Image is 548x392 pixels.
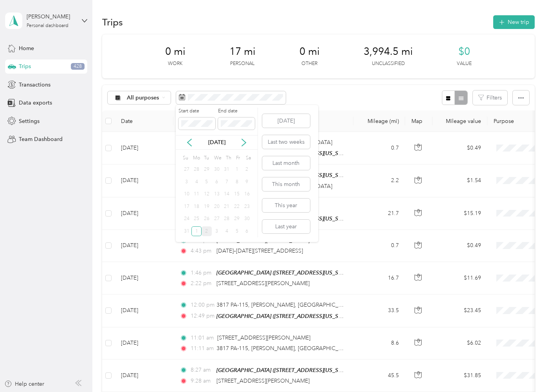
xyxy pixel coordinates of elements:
[232,202,242,211] div: 22
[191,190,202,199] div: 11
[115,230,173,262] td: [DATE]
[242,177,252,187] div: 9
[200,138,233,146] p: [DATE]
[232,226,242,236] div: 5
[262,114,310,128] button: [DATE]
[191,165,202,175] div: 28
[242,190,252,199] div: 16
[182,152,189,163] div: Su
[493,15,535,29] button: New trip
[222,177,232,187] div: 7
[212,165,222,175] div: 30
[19,81,50,89] span: Transactions
[353,110,405,132] th: Mileage (mi)
[242,165,252,175] div: 2
[191,247,213,255] span: 4:43 pm
[102,18,123,26] h1: Trips
[405,110,433,132] th: Map
[191,269,213,277] span: 1:46 pm
[433,197,487,230] td: $15.19
[19,44,34,52] span: Home
[433,294,487,327] td: $23.45
[222,226,232,236] div: 4
[364,45,413,58] span: 3,994.5 mi
[191,177,202,187] div: 4
[242,214,252,224] div: 30
[216,302,354,308] span: 3817 PA-115, [PERSON_NAME], [GEOGRAPHIC_DATA]
[182,165,192,175] div: 27
[301,60,317,67] p: Other
[457,60,472,67] p: Value
[212,190,222,199] div: 13
[27,23,68,28] div: Personal dashboard
[115,359,173,392] td: [DATE]
[191,344,213,353] span: 11:11 am
[127,95,159,101] span: All purposes
[222,214,232,224] div: 28
[433,132,487,164] td: $0.49
[216,247,303,254] span: [DATE]–[DATE][STREET_ADDRESS]
[191,202,202,211] div: 18
[353,230,405,262] td: 0.7
[353,294,405,327] td: 33.5
[216,313,353,320] span: [GEOGRAPHIC_DATA] ([STREET_ADDRESS][US_STATE])
[19,99,52,107] span: Data exports
[191,226,202,236] div: 1
[232,165,242,175] div: 1
[433,164,487,197] td: $1.54
[232,190,242,199] div: 15
[262,199,310,212] button: This year
[353,197,405,230] td: 21.7
[433,230,487,262] td: $0.49
[230,60,254,67] p: Personal
[222,190,232,199] div: 14
[165,45,186,58] span: 0 mi
[115,294,173,327] td: [DATE]
[115,110,173,132] th: Date
[433,327,487,359] td: $6.02
[173,110,353,132] th: Locations
[232,214,242,224] div: 29
[182,177,192,187] div: 3
[191,312,213,320] span: 12:49 pm
[191,377,213,385] span: 9:28 am
[212,177,222,187] div: 6
[216,280,310,287] span: [STREET_ADDRESS][PERSON_NAME]
[191,334,214,342] span: 11:01 am
[202,165,212,175] div: 29
[115,197,173,230] td: [DATE]
[504,348,548,392] iframe: Everlance-gr Chat Button Frame
[433,110,487,132] th: Mileage value
[202,226,212,236] div: 2
[19,135,63,143] span: Team Dashboard
[262,177,310,191] button: This month
[182,190,192,199] div: 10
[242,202,252,211] div: 23
[71,63,85,70] span: 428
[191,301,213,309] span: 12:00 pm
[458,45,470,58] span: $0
[473,90,507,105] button: Filters
[191,366,213,374] span: 8:27 am
[212,202,222,211] div: 20
[4,380,44,388] button: Help center
[202,202,212,211] div: 19
[353,327,405,359] td: 8.6
[216,237,310,244] span: [STREET_ADDRESS][PERSON_NAME]
[191,279,213,288] span: 2:22 pm
[115,164,173,197] td: [DATE]
[299,45,320,58] span: 0 mi
[182,226,192,236] div: 31
[203,152,210,163] div: Tu
[27,13,76,21] div: [PERSON_NAME]
[234,152,242,163] div: Fr
[202,214,212,224] div: 26
[262,156,310,170] button: Last month
[353,262,405,294] td: 16.7
[229,45,256,58] span: 17 mi
[218,108,255,115] label: End date
[353,359,405,392] td: 45.5
[222,165,232,175] div: 31
[191,214,202,224] div: 25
